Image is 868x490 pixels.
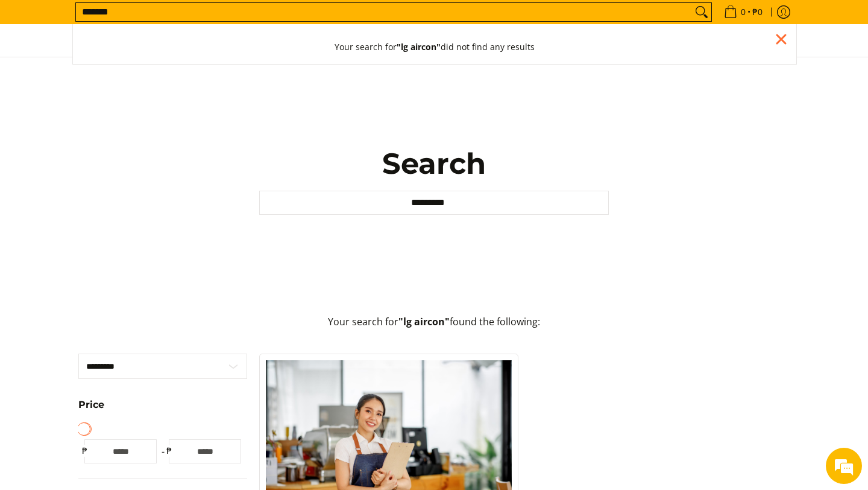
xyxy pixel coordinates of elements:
button: Search [692,3,711,21]
span: • [720,5,766,19]
summary: Open [78,400,104,419]
h1: Search [259,145,609,182]
div: Close pop up [772,30,790,48]
span: Price [78,400,104,410]
strong: "lg aircon" [397,41,441,52]
span: ₱0 [750,8,764,16]
p: Your search for found the following: [78,314,790,342]
span: 0 [739,8,747,16]
span: ₱ [163,445,175,457]
span: ₱ [78,445,90,457]
button: Your search for"lg aircon"did not find any results [322,30,547,64]
strong: "lg aircon" [398,315,450,328]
